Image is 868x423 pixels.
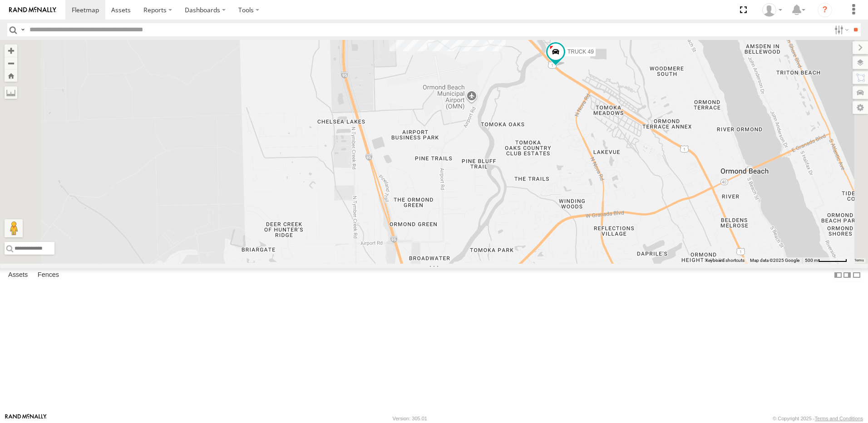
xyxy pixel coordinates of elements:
[802,257,850,264] button: Map Scale: 500 m per 60 pixels
[805,258,818,263] span: 500 m
[773,416,863,421] div: © Copyright 2025 -
[393,416,427,421] div: Version: 305.01
[833,268,843,281] label: Dock Summary Table to the Left
[5,44,17,57] button: Zoom in
[853,101,868,114] label: Map Settings
[4,269,32,281] label: Assets
[5,414,47,423] a: Visit our Website
[750,258,799,263] span: Map data ©2025 Google
[831,23,850,36] label: Search Filter Options
[19,23,26,36] label: Search Query
[5,57,17,69] button: Zoom out
[815,416,863,421] a: Terms and Conditions
[5,69,17,82] button: Zoom Home
[5,219,23,237] button: Drag Pegman onto the map to open Street View
[567,49,594,55] span: TRUCK 49
[33,269,64,281] label: Fences
[852,268,861,281] label: Hide Summary Table
[843,268,852,281] label: Dock Summary Table to the Right
[705,257,745,264] button: Keyboard shortcuts
[9,7,56,13] img: rand-logo.svg
[818,3,832,17] i: ?
[854,259,864,262] a: Terms
[5,86,17,99] label: Measure
[759,3,785,17] div: Thomas Crowe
